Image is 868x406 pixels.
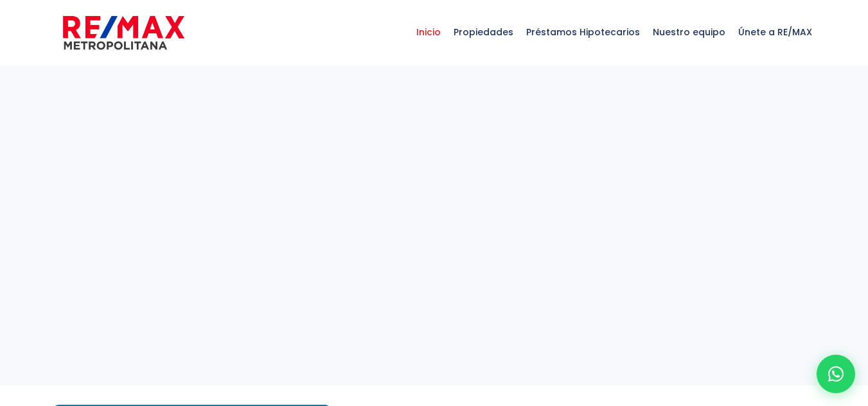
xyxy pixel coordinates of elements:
img: remax-metropolitana-logo [63,13,184,52]
span: Propiedades [447,13,520,51]
span: Préstamos Hipotecarios [520,13,646,51]
span: Únete a RE/MAX [732,13,819,51]
span: Inicio [410,13,447,51]
span: Nuestro equipo [646,13,732,51]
